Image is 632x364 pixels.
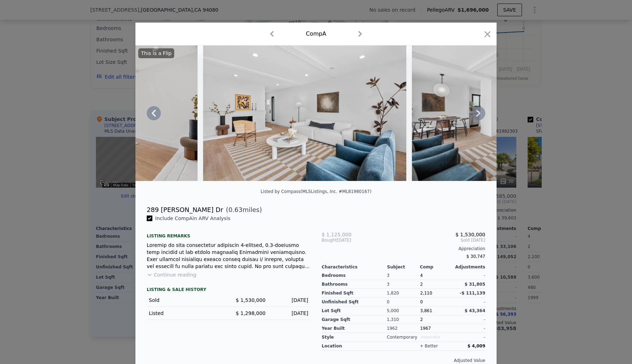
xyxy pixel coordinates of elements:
div: Appreciation [322,246,485,251]
img: Property Img [203,45,406,181]
div: This is a Flip [138,48,174,58]
div: 289 [PERSON_NAME] Dr [147,205,223,215]
div: Subject [387,264,420,270]
span: ( miles) [223,205,262,215]
div: Unspecified [420,333,452,342]
span: Sold [DATE] [376,237,485,243]
div: Comp A [306,30,326,38]
div: 5,000 [387,307,420,315]
img: Property Img [412,45,615,181]
div: 2 [420,280,452,289]
span: $ 30,747 [467,254,485,259]
span: $ 4,009 [468,344,485,348]
div: Loremip do sita consectetur adipiscin 4-elitsed, 0.3-doeiusmo temp incidid ut lab etdolo magnaali... [147,242,310,270]
div: location [322,342,387,351]
div: Listing remarks [147,227,310,239]
div: Bathrooms [322,280,387,289]
div: 0 [387,298,420,307]
span: 2 [420,317,423,322]
div: Style [322,333,387,342]
div: 3 [387,280,420,289]
div: Adjusted Value [322,358,485,363]
span: $ 1,530,000 [236,297,266,303]
div: Year Built [322,324,387,333]
div: Lot Sqft [322,307,387,315]
div: Sold [149,297,223,304]
div: [DATE] [322,237,376,243]
div: - [453,324,485,333]
div: - [453,271,485,280]
span: $ 1,530,000 [455,232,485,237]
div: [DATE] [271,310,308,317]
div: Comp [420,264,452,270]
div: 3 [387,271,420,280]
span: 0.63 [229,206,243,213]
div: Characteristics [322,264,387,270]
span: 3,861 [420,308,432,313]
div: - [453,315,485,324]
div: - [453,298,485,307]
div: - [453,333,485,342]
button: Continue reading [147,271,196,278]
div: Listed [149,310,223,317]
div: Garage Sqft [322,315,387,324]
span: 4 [420,273,423,278]
span: $ 1,125,000 [322,232,352,237]
span: $ 31,805 [464,282,485,287]
div: 1,310 [387,315,420,324]
div: + better [420,343,438,349]
span: Include Comp A in ARV Analysis [152,216,233,221]
div: Finished Sqft [322,289,387,298]
div: Bedrooms [322,271,387,280]
div: 1,820 [387,289,420,298]
span: -$ 111,139 [460,291,485,296]
div: 1962 [387,324,420,333]
span: $ 1,298,000 [236,310,266,316]
div: LISTING & SALE HISTORY [147,287,310,294]
div: Adjustments [452,264,485,270]
span: 2,110 [420,291,432,296]
span: $ 43,364 [464,308,485,313]
div: Listed by Compass (MLSListings, Inc. #ML81980167) [261,189,371,194]
span: Bought [322,237,337,243]
div: 1967 [420,324,452,333]
div: [DATE] [271,297,308,304]
div: Contemporary [387,333,420,342]
div: Unfinished Sqft [322,298,387,307]
span: 0 [420,299,423,304]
